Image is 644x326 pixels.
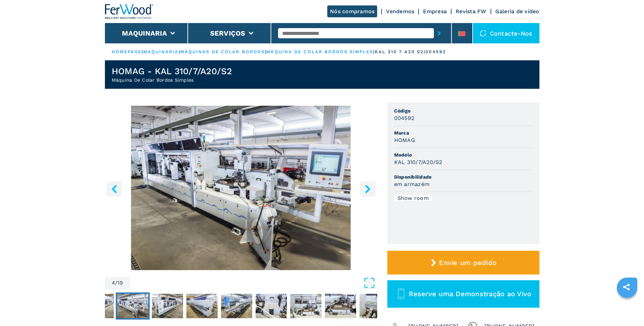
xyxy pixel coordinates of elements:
[142,49,143,54] span: |
[473,23,539,43] div: Contacte-nos
[132,277,375,289] button: Open Fullscreen
[179,49,180,54] span: |
[180,49,265,54] a: máquinas de colar bordos
[480,30,486,37] img: Contacte-nos
[185,292,219,320] button: Go to Slide 6
[387,280,539,308] button: Reserve uma Demonstração ao Vivo
[210,29,245,37] button: Serviços
[456,8,486,15] a: Revista FW
[394,114,415,122] h3: 004592
[394,129,533,136] span: Marca
[47,292,319,320] nav: Thumbnail Navigation
[394,158,442,166] h3: KAL 310/7/A20/S2
[394,196,432,201] div: Show room
[105,106,377,270] div: Go to Slide 4
[254,292,288,320] button: Go to Slide 8
[107,181,122,197] button: left-button
[112,280,115,286] span: 4
[116,292,150,320] button: Go to Slide 4
[394,136,415,144] h3: HOMAG
[115,280,117,286] span: /
[495,8,539,15] a: Galeria de vídeo
[618,279,635,296] a: sharethis
[373,49,374,54] span: |
[387,251,539,274] button: Envie um pedido
[325,294,356,318] img: 1ec065da1401091493033dac48f1a289
[105,106,377,270] img: Máquina De Colar Bordos Simples HOMAG KAL 310/7/A20/S2
[117,294,148,318] img: cc56fed804b88e60febda5536e0b5ead
[290,294,321,318] img: 598678b191cb66e6e85d53679fff3a6f
[386,8,414,15] a: Vendemos
[143,49,179,54] a: maquinaria
[375,49,426,55] p: kal 310 7 a20 s2 |
[327,5,377,17] a: Nós compramos
[186,294,218,318] img: 06774428d43111e2b247d0b3bed0d7c7
[423,8,447,15] a: Empresa
[425,49,446,55] p: 004592
[434,25,444,41] button: submit-button
[256,294,287,318] img: 091042b690a7499d4e034ce4bf5ad393
[394,174,533,180] span: Disponibilidade
[358,292,392,320] button: Go to Slide 11
[265,49,266,54] span: |
[394,180,430,188] h3: em armazém
[152,294,183,318] img: fe942e9f6330147a1bd833ff9482d5e7
[221,294,252,318] img: fe1fc93bd5a2f328ef5130f24252088d
[289,292,323,320] button: Go to Slide 9
[360,181,375,197] button: right-button
[439,259,497,267] span: Envie um pedido
[220,292,254,320] button: Go to Slide 7
[615,296,639,321] iframe: Chat
[409,290,531,298] span: Reserve uma Demonstração ao Vivo
[394,107,533,114] span: Código
[324,292,357,320] button: Go to Slide 10
[360,294,391,318] img: 0da32e8ae7a4a707882beeab5e58dda2
[266,49,373,54] a: máquina de colar bordos simples
[105,4,154,19] img: Ferwood
[112,66,232,77] h1: HOMAG - KAL 310/7/A20/S2
[117,280,123,286] span: 19
[150,292,184,320] button: Go to Slide 5
[112,77,232,83] h2: Máquina De Colar Bordos Simples
[122,29,167,37] button: Maquinaria
[394,151,533,158] span: Modelo
[112,49,142,54] a: HOMEPAGE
